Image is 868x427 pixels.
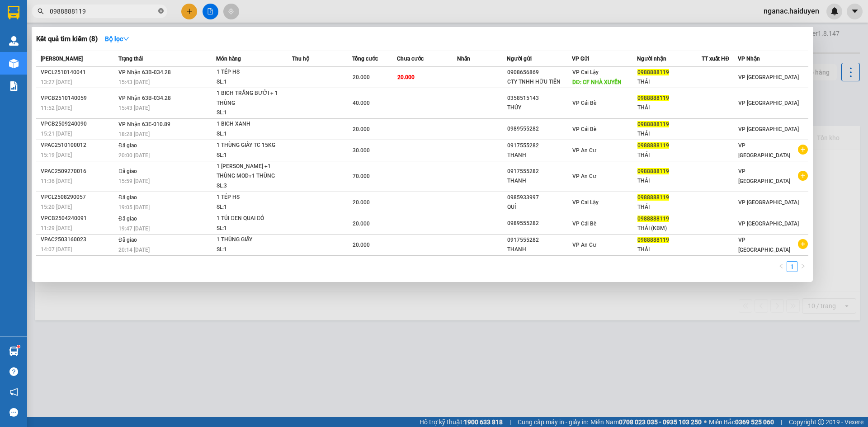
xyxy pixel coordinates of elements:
span: 0988888119 [637,142,669,149]
div: SL: 1 [217,77,284,87]
span: 15:21 [DATE] [41,131,72,137]
span: 11:29 [DATE] [41,225,72,231]
span: Trạng thái [118,56,143,62]
span: 15:20 [DATE] [41,204,72,210]
span: Nhận: [86,9,108,18]
div: 0985933997 [507,193,571,202]
div: THÁI [637,103,702,113]
span: Đã giao [118,237,137,243]
span: 0988888119 [637,237,669,243]
div: QUÍ [507,202,571,212]
div: SL: 3 [217,181,284,191]
span: 11:36 [DATE] [41,178,72,184]
span: VP Cái Bè [572,126,596,132]
div: 1 THÙNG GIẤY [217,235,284,245]
span: [PERSON_NAME] [41,56,83,62]
span: Đã giao [118,216,137,222]
span: question-circle [9,367,18,376]
span: close-circle [158,7,164,16]
div: SL: 1 [217,245,284,255]
span: VP Nhận 63E-010.89 [118,121,170,127]
img: warehouse-icon [9,36,19,46]
span: VP Nhận [738,56,760,62]
div: SL: 1 [217,129,284,139]
div: 0989555282 [507,124,571,134]
span: right [800,263,806,269]
div: VPCB2509240090 [41,119,116,129]
div: VPAC2510100012 [41,141,116,150]
div: THÁI [637,150,702,160]
div: NCM [PERSON_NAME] [8,19,80,40]
span: Đã giao [118,168,137,174]
div: THANH [507,176,571,186]
span: VP Cai Lậy [572,199,599,206]
div: 1 THÙNG GIẤY TC 15KG [217,141,284,150]
span: down [123,36,129,42]
span: 15:59 [DATE] [118,178,150,184]
a: 1 [787,262,797,272]
div: 0917555282 [507,235,571,245]
div: VPAC2503160023 [41,235,116,244]
sup: 1 [17,345,20,348]
span: Đã giao [118,194,137,201]
span: VP Cai Lậy [572,69,599,75]
input: Tìm tên, số ĐT hoặc mã đơn [50,6,156,16]
span: close-circle [158,8,164,14]
span: 70.000 [353,173,370,179]
span: Chưa cước [397,56,424,62]
span: Người gửi [507,56,532,62]
span: Món hàng [216,56,241,62]
span: TT xuất HĐ [702,56,729,62]
span: plus-circle [798,171,808,181]
div: THÁI (KBM) [637,224,702,233]
div: 1 TÚI ĐEN QUAI ĐỎ [217,214,284,224]
span: Thu hộ [292,56,309,62]
button: left [776,261,787,272]
div: 1 BICH XANH [217,119,284,129]
div: THÁI [637,245,702,254]
span: VP [GEOGRAPHIC_DATA] [738,100,799,106]
strong: Bộ lọc [105,35,129,42]
div: VPAC2509270016 [41,167,116,176]
div: THÁI [637,129,702,139]
h3: Kết quả tìm kiếm ( 8 ) [36,34,98,44]
img: logo-vxr [8,6,19,19]
img: warehouse-icon [9,59,19,68]
span: 11:52 [DATE] [41,105,72,111]
span: VP An Cư [572,147,596,154]
div: VPCL2510140041 [41,68,116,77]
div: VPCL2508290057 [41,192,116,202]
div: CTY TNHH HỮU TIẾN [507,77,571,87]
span: 20:14 [DATE] [118,247,150,253]
div: 0989555282 [507,219,571,228]
span: VP An Cư [572,242,596,248]
img: warehouse-icon [9,347,19,356]
span: VP Nhận 63B-034.28 [118,95,171,101]
span: Người nhận [637,56,666,62]
span: left [778,263,784,269]
div: SL: 1 [217,150,284,160]
span: 18:28 [DATE] [118,131,150,137]
span: 15:43 [DATE] [118,79,150,85]
span: VP [GEOGRAPHIC_DATA] [738,126,799,132]
span: 0988888119 [637,168,669,174]
span: notification [9,388,18,396]
li: 1 [787,261,797,272]
div: SL: 1 [217,108,284,118]
li: Previous Page [776,261,787,272]
span: 14:07 [DATE] [41,246,72,253]
div: 0358515143 [507,94,571,103]
div: 1 TÉP HS [217,67,284,77]
div: VPCB2510140059 [41,94,116,103]
span: Tổng cước [352,56,378,62]
span: VP [GEOGRAPHIC_DATA] [738,237,790,253]
span: 0988888119 [637,121,669,127]
div: THÁI [637,77,702,87]
span: plus-circle [798,145,808,155]
span: VP [GEOGRAPHIC_DATA] [738,199,799,206]
span: 20:00 [DATE] [118,152,150,159]
span: 0988888119 [637,194,669,201]
div: THÁI [637,176,702,186]
span: message [9,408,18,417]
span: 20.000 [353,199,370,206]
